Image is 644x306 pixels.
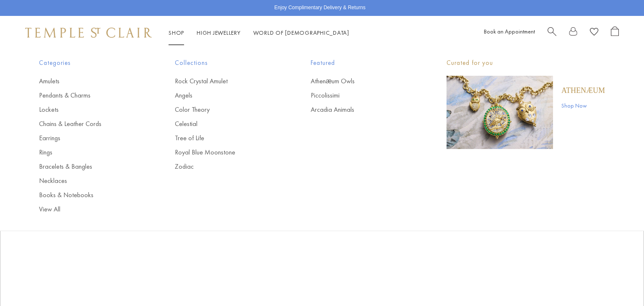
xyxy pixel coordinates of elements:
a: Athenæum Owls [311,77,413,86]
a: Royal Blue Moonstone [175,148,277,157]
span: Collections [175,58,277,68]
a: Lockets [39,105,141,114]
nav: Main navigation [169,28,349,38]
a: Tree of Life [175,134,277,143]
a: Rock Crystal Amulet [175,77,277,86]
a: Pendants & Charms [39,91,141,100]
p: Curated for you [447,58,605,68]
a: High JewelleryHigh Jewellery [197,29,241,36]
a: Piccolissimi [311,91,413,100]
p: Enjoy Complimentary Delivery & Returns [274,4,365,12]
a: Necklaces [39,176,141,185]
a: Search [548,26,556,39]
a: ShopShop [169,29,184,36]
a: Celestial [175,119,277,129]
iframe: Gorgias live chat messenger [602,267,636,298]
a: Color Theory [175,105,277,114]
a: Books & Notebooks [39,190,141,200]
span: Featured [311,58,413,68]
a: Book an Appointment [484,28,535,35]
img: Temple St. Clair [25,28,152,38]
span: Categories [39,58,141,68]
a: Amulets [39,77,141,86]
a: World of [DEMOGRAPHIC_DATA]World of [DEMOGRAPHIC_DATA] [253,29,349,36]
a: Arcadia Animals [311,105,413,114]
a: Zodiac [175,162,277,171]
a: Chains & Leather Cords [39,119,141,129]
a: View Wishlist [590,26,598,39]
a: Bracelets & Bangles [39,162,141,171]
a: Rings [39,148,141,157]
a: Angels [175,91,277,100]
a: View All [39,205,141,214]
a: Athenæum [561,86,605,95]
a: Earrings [39,134,141,143]
a: Shop Now [561,101,605,110]
a: Open Shopping Bag [611,26,619,39]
